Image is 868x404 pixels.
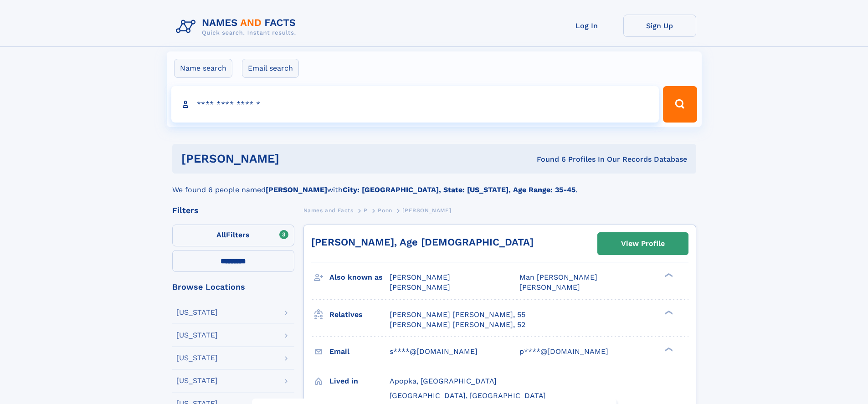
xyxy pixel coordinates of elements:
[663,346,673,352] div: ❯
[176,309,218,316] div: [US_STATE]
[663,86,697,123] button: Search Button
[378,205,392,216] a: Poon
[303,205,354,216] a: Names and Facts
[663,309,673,315] div: ❯
[364,207,368,214] span: P
[329,344,390,359] h3: Email
[402,207,451,214] span: [PERSON_NAME]
[519,273,597,281] span: Man [PERSON_NAME]
[171,86,659,123] input: search input
[621,233,665,254] div: View Profile
[623,15,696,37] a: Sign Up
[176,332,218,339] div: [US_STATE]
[378,207,392,214] span: Poon
[172,283,294,291] div: Browse Locations
[176,377,218,384] div: [US_STATE]
[390,283,450,291] span: [PERSON_NAME]
[172,225,294,246] label: Filters
[329,307,390,322] h3: Relatives
[550,15,623,37] a: Log In
[176,354,218,362] div: [US_STATE]
[172,174,696,195] div: We found 6 people named with .
[242,59,299,78] label: Email search
[663,272,673,278] div: ❯
[408,154,687,164] div: Found 6 Profiles In Our Records Database
[311,236,534,248] a: [PERSON_NAME], Age [DEMOGRAPHIC_DATA]
[390,377,497,385] span: Apopka, [GEOGRAPHIC_DATA]
[329,270,390,285] h3: Also known as
[174,59,232,78] label: Name search
[172,15,303,39] img: Logo Names and Facts
[390,391,546,400] span: [GEOGRAPHIC_DATA], [GEOGRAPHIC_DATA]
[390,273,450,281] span: [PERSON_NAME]
[329,373,390,389] h3: Lived in
[343,185,575,194] b: City: [GEOGRAPHIC_DATA], State: [US_STATE], Age Range: 35-45
[364,205,368,216] a: P
[598,233,688,255] a: View Profile
[172,206,294,215] div: Filters
[216,230,226,239] span: All
[390,320,525,330] a: [PERSON_NAME] [PERSON_NAME], 52
[266,185,327,194] b: [PERSON_NAME]
[390,310,525,320] a: [PERSON_NAME] [PERSON_NAME], 55
[181,153,408,164] h1: [PERSON_NAME]
[519,283,580,291] span: [PERSON_NAME]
